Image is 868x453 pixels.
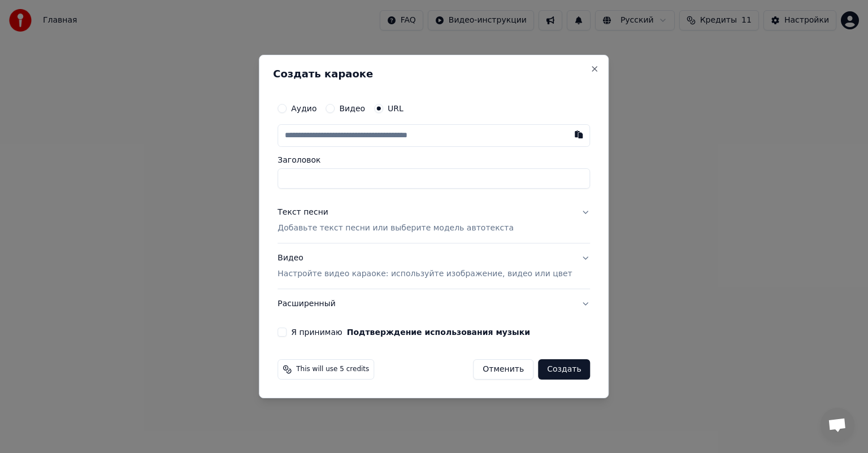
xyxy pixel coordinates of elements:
[538,359,590,380] button: Создать
[277,198,590,243] button: Текст песниДобавьте текст песни или выберите модель автотекста
[277,268,572,280] p: Настройте видео караоке: используйте изображение, видео или цвет
[277,156,590,164] label: Заголовок
[296,365,369,374] span: This will use 5 credits
[277,243,590,289] button: ВидеоНастройте видео караоке: используйте изображение, видео или цвет
[277,223,514,234] p: Добавьте текст песни или выберите модель автотекста
[339,104,365,112] label: Видео
[291,328,530,336] label: Я принимаю
[277,207,328,218] div: Текст песни
[388,104,403,112] label: URL
[277,289,590,319] button: Расширенный
[277,252,572,280] div: Видео
[473,359,533,380] button: Отменить
[273,69,594,79] h2: Создать караоке
[291,104,316,112] label: Аудио
[347,328,530,336] button: Я принимаю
